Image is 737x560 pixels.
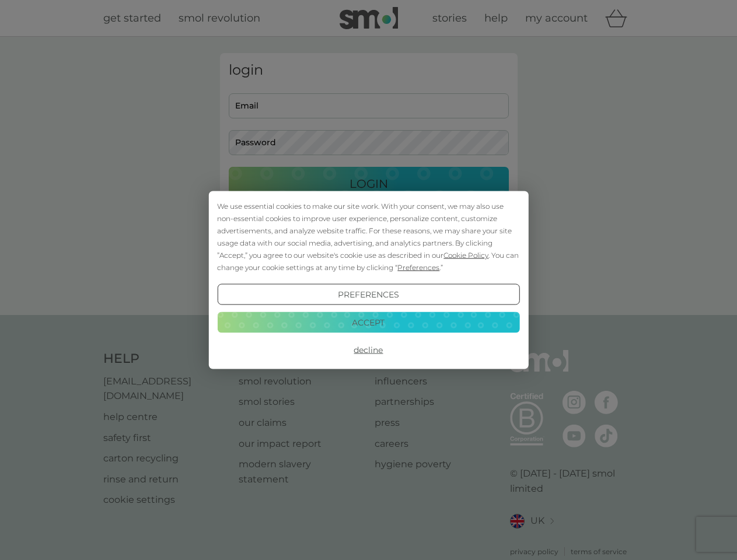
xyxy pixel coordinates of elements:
[397,263,439,272] span: Preferences
[217,339,519,360] button: Decline
[217,284,519,305] button: Preferences
[208,191,528,369] div: Cookie Consent Prompt
[443,251,488,260] span: Cookie Policy
[217,200,519,274] div: We use essential cookies to make our site work. With your consent, we may also use non-essential ...
[217,311,519,332] button: Accept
